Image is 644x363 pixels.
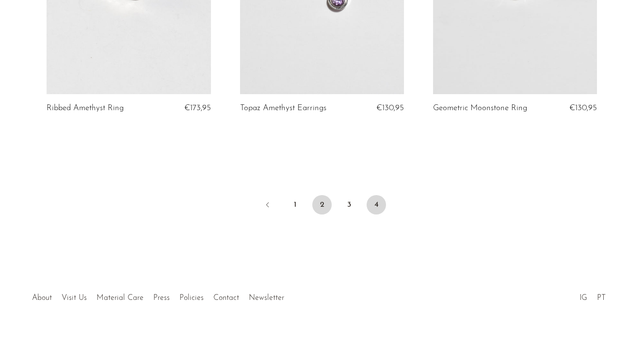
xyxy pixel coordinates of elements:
[32,294,52,302] a: About
[339,195,359,214] a: 3
[597,294,606,302] a: PT
[27,286,289,305] ul: Quick links
[258,195,277,216] a: Previous
[184,104,211,112] span: €173,95
[580,294,587,302] a: IG
[575,286,611,305] ul: Social Medias
[179,294,204,302] a: Policies
[240,104,326,113] a: Topaz Amethyst Earrings
[285,195,305,214] a: 1
[153,294,170,302] a: Press
[47,104,124,113] a: Ribbed Amethyst Ring
[367,195,386,214] span: 4
[312,195,332,214] a: 2
[62,294,87,302] a: Visit Us
[569,104,597,112] span: €130,95
[376,104,404,112] span: €130,95
[97,294,144,302] a: Material Care
[433,104,527,113] a: Geometric Moonstone Ring
[213,294,239,302] a: Contact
